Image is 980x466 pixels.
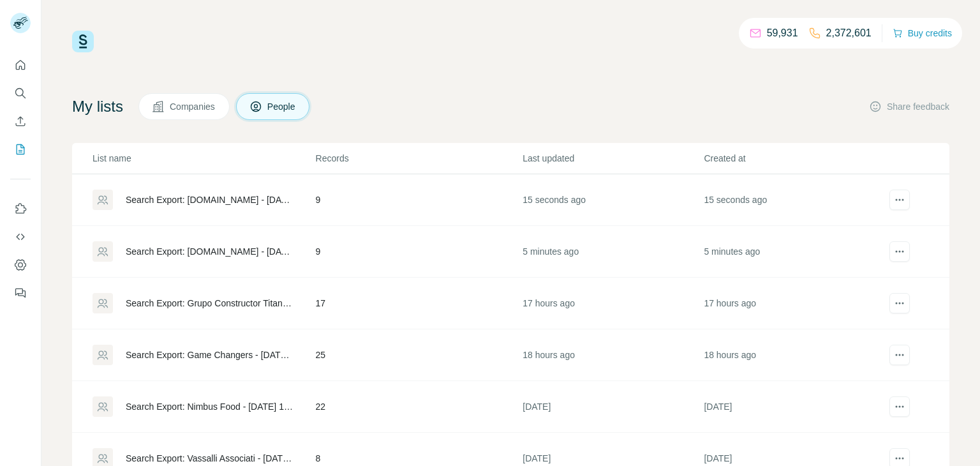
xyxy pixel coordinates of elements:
span: People [267,100,297,113]
td: 17 hours ago [703,278,884,329]
td: 17 [315,278,523,329]
td: 25 [315,329,523,381]
button: Feedback [10,282,31,304]
button: Buy credits [893,24,952,42]
p: List name [93,152,315,165]
div: Search Export: Grupo Constructor Titan - [DATE] 12:44 [126,297,294,310]
p: 59,931 [767,26,798,41]
td: 18 hours ago [522,329,703,381]
button: Search [10,82,31,105]
td: [DATE] [703,381,884,433]
button: Enrich CSV [10,110,31,133]
span: Companies [170,100,216,113]
button: actions [889,293,910,313]
button: Quick start [10,54,31,77]
td: 9 [315,226,523,278]
img: Surfe Logo [72,31,94,52]
td: 18 hours ago [703,329,884,381]
div: Search Export: [DOMAIN_NAME] - [DATE] 06:03 [126,245,294,258]
td: 15 seconds ago [522,174,703,226]
h4: My lists [72,96,123,117]
button: actions [889,241,910,262]
div: Search Export: Nimbus Food - [DATE] 12:42 [126,400,294,413]
td: 22 [315,381,523,433]
p: 2,372,601 [826,26,872,41]
td: 5 minutes ago [522,226,703,278]
p: Created at [704,152,884,165]
td: 15 seconds ago [703,174,884,226]
button: actions [889,396,910,417]
button: Dashboard [10,253,31,276]
td: 17 hours ago [522,278,703,329]
td: [DATE] [522,381,703,433]
div: Search Export: [DOMAIN_NAME] - [DATE] 06:07 [126,193,294,206]
button: My lists [10,138,31,161]
button: actions [889,345,910,365]
button: Share feedback [869,100,949,113]
button: Use Surfe on LinkedIn [10,197,31,220]
td: 5 minutes ago [703,226,884,278]
td: 9 [315,174,523,226]
button: actions [889,190,910,210]
p: Last updated [523,152,702,165]
div: Search Export: Game Changers - [DATE] 11:49 [126,349,294,361]
p: Records [316,152,522,165]
button: Use Surfe API [10,225,31,248]
div: Search Export: Vassalli Associati - [DATE] 13:10 [126,452,294,465]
